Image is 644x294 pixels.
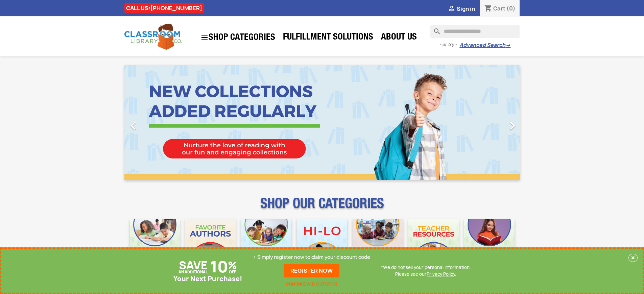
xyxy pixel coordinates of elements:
input: Search [430,25,520,38]
ul: Carousel container [124,65,520,180]
i: shopping_cart [484,5,492,13]
a:  Sign in [448,5,475,13]
img: CLC_Phonics_And_Decodables_Mobile.jpg [241,219,291,269]
img: CLC_HiLo_Mobile.jpg [297,219,347,269]
i: search [430,25,438,33]
i:  [200,33,209,42]
img: CLC_Dyslexia_Mobile.jpg [464,219,515,269]
img: CLC_Teacher_Resources_Mobile.jpg [408,219,459,269]
i:  [504,117,521,134]
a: Advanced Search→ [459,42,510,49]
span: (0) [506,5,516,12]
img: Classroom Library Company [124,24,182,50]
img: CLC_Favorite_Authors_Mobile.jpg [185,219,236,269]
img: CLC_Fiction_Nonfiction_Mobile.jpg [353,219,403,269]
a: About Us [378,31,420,45]
i:  [448,5,456,13]
div: CALL US: [124,3,204,13]
span: Cart [493,5,505,12]
p: SHOP OUR CATEGORIES [124,201,520,214]
a: [PHONE_NUMBER] [150,4,202,12]
a: SHOP CATEGORIES [197,30,279,45]
a: Previous [124,65,184,180]
a: Next [460,65,520,180]
img: CLC_Bulk_Mobile.jpg [130,219,180,269]
i:  [125,117,142,134]
span: - or try - [439,41,459,48]
a: Fulfillment Solutions [280,31,377,45]
span: → [505,42,510,49]
span: Sign in [457,5,475,13]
